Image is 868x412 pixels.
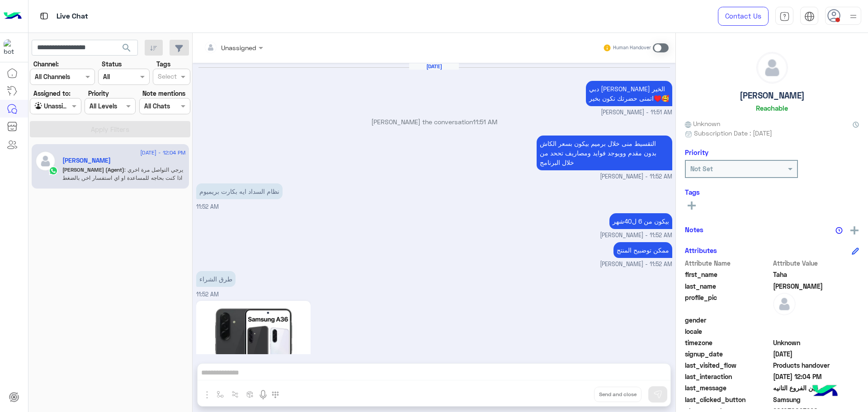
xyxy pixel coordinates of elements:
label: Assigned to: [33,89,71,98]
span: 11:52 AM [196,291,219,298]
span: search [121,42,132,53]
span: Attribute Value [773,258,859,268]
img: Logo [4,7,22,26]
img: add [850,226,859,234]
span: Attribute Name [685,258,771,268]
a: Contact Us [718,7,769,26]
img: defaultAdmin.png [757,52,788,83]
span: [PERSON_NAME] (Agent) [62,166,124,173]
img: tab [38,10,50,22]
span: last_visited_flow [685,360,771,370]
img: hulul-logo.png [809,376,841,407]
div: Select [156,71,177,83]
span: last_interaction [685,372,771,381]
span: gender [685,315,771,325]
h6: Priority [685,148,708,156]
p: [PERSON_NAME] the conversation [196,117,672,126]
span: last_name [685,281,771,291]
img: notes [835,227,843,234]
span: last_message [685,383,771,393]
span: null [773,315,859,325]
span: Taha [773,270,859,279]
p: 9/9/2025, 11:51 AM [586,81,672,106]
h6: Tags [685,188,859,196]
label: Note mentions [142,89,185,98]
span: هو فين الفروع التانيه [773,383,859,393]
span: 2025-09-09T09:04:31.638Z [773,372,859,381]
span: [PERSON_NAME] - 11:52 AM [600,231,672,240]
img: WhatsApp [49,166,58,175]
h5: [PERSON_NAME] [740,90,805,101]
span: Products handover [773,360,859,370]
span: [DATE] - 12:04 PM [140,149,185,157]
a: tab [775,7,793,26]
img: tab [804,11,815,22]
p: 9/9/2025, 11:52 AM [613,242,672,258]
h6: Reachable [756,104,788,112]
span: last_clicked_button [685,395,771,404]
img: 1403182699927242 [4,39,20,56]
small: Human Handover [613,44,651,51]
button: Apply Filters [30,121,190,137]
h5: Taha Mohamed [62,157,111,164]
img: defaultAdmin.png [35,151,56,171]
button: search [116,40,138,59]
img: profile [848,11,859,22]
span: Subscription Date : [DATE] [694,128,772,138]
h6: [DATE] [409,63,459,70]
span: 11:51 AM [473,118,497,126]
span: first_name [685,270,771,279]
p: 9/9/2025, 11:52 AM [196,183,283,199]
p: 9/9/2025, 11:52 AM [196,271,236,287]
p: 9/9/2025, 11:52 AM [609,213,672,229]
p: Live Chat [57,10,88,23]
span: [PERSON_NAME] - 11:52 AM [600,173,672,181]
span: profile_pic [685,293,771,314]
span: [PERSON_NAME] - 11:52 AM [600,260,672,269]
span: signup_date [685,349,771,359]
label: Priority [88,89,109,98]
span: 11:52 AM [196,203,219,210]
span: locale [685,327,771,336]
img: tab [779,11,790,22]
label: Status [102,59,122,69]
img: defaultAdmin.png [773,293,796,315]
span: Unknown [685,119,720,128]
h6: Attributes [685,246,717,254]
span: timezone [685,338,771,347]
button: Send and close [594,387,642,402]
p: 9/9/2025, 11:52 AM [537,136,672,170]
span: Samsung [773,395,859,404]
span: null [773,327,859,336]
span: Mohamed [773,281,859,291]
label: Tags [156,59,170,69]
span: 2025-09-09T08:28:18.453Z [773,349,859,359]
h6: Notes [685,225,703,234]
label: Channel: [33,59,59,69]
span: [PERSON_NAME] - 11:51 AM [601,108,672,117]
span: Unknown [773,338,859,347]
